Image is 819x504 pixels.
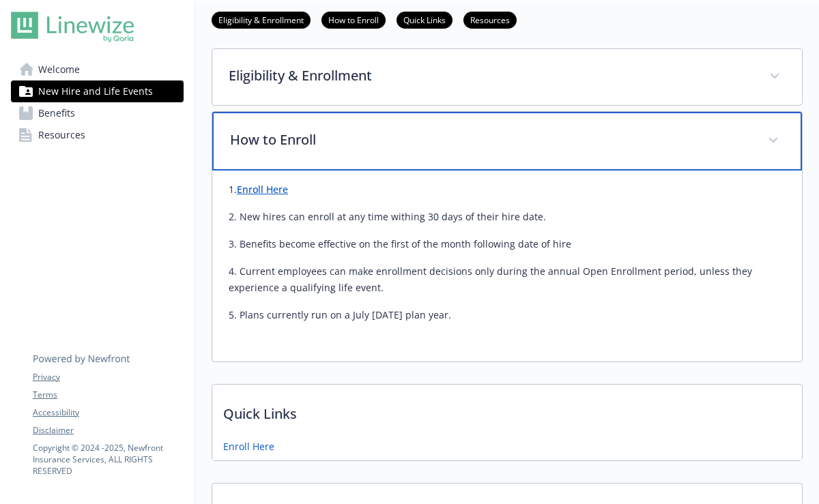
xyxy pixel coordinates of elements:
[212,385,802,435] p: Quick Links
[212,13,311,26] a: Eligibility & Enrollment
[229,209,786,225] p: 2. New hires can enroll at any time withing 30 days of their hire date.
[11,102,184,124] a: Benefits
[38,124,85,146] span: Resources
[229,263,786,296] p: 4. Current employees can make enrollment decisions only during the annual Open Enrollment period,...
[38,80,153,102] span: New Hire and Life Events
[229,307,786,323] p: 5. Plans currently run on a July [DATE] plan year.
[38,102,75,124] span: Benefits
[33,424,183,436] a: Disclaimer
[11,80,184,102] a: New Hire and Life Events
[33,442,183,477] p: Copyright © 2024 - 2025 , Newfront Insurance Services, ALL RIGHTS RESERVED
[11,59,184,80] a: Welcome
[11,124,184,146] a: Resources
[229,236,786,252] p: 3. Benefits become effective on the first of the month following date of hire
[229,181,786,198] p: ​1.
[33,371,183,383] a: Privacy
[33,406,183,419] a: Accessibility
[237,183,288,196] a: Enroll Here
[33,389,183,401] a: Terms
[229,65,753,86] p: Eligibility & Enrollment
[212,49,802,105] div: Eligibility & Enrollment
[321,13,386,26] a: How to Enroll
[463,13,517,26] a: Resources
[38,59,80,80] span: Welcome
[212,112,802,171] div: How to Enroll
[223,439,274,454] a: Enroll Here
[397,13,452,26] a: Quick Links
[230,130,751,150] p: How to Enroll
[212,171,802,361] div: How to Enroll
